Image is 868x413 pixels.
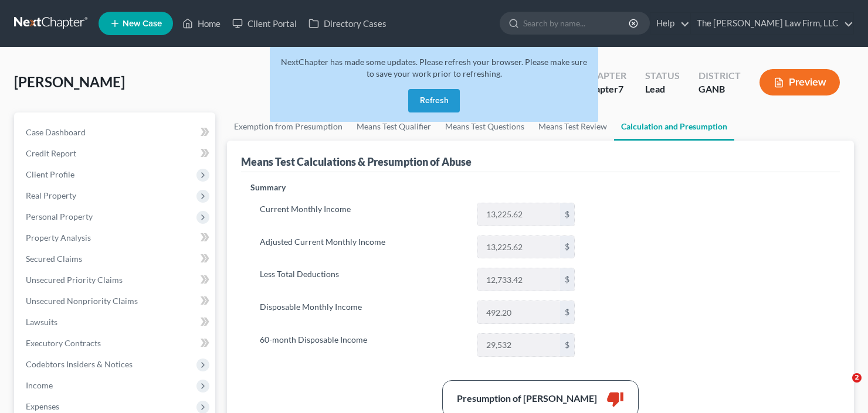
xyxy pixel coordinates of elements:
[645,83,680,96] div: Lead
[26,275,123,285] span: Unsecured Priority Claims
[26,148,76,158] span: Credit Report
[26,338,101,348] span: Executory Contracts
[26,359,133,369] span: Codebtors Insiders & Notices
[408,89,460,112] button: Refresh
[16,227,215,248] a: Property Analysis
[241,155,472,169] div: Means Test Calculations & Presumption of Abuse
[16,333,215,354] a: Executory Contracts
[699,83,741,96] div: GANB
[26,380,53,390] span: Income
[560,334,574,356] div: $
[16,291,215,312] a: Unsecured Nonpriority Claims
[560,203,574,226] div: $
[618,83,623,94] span: 7
[828,373,856,401] iframe: Intercom live chat
[16,269,215,291] a: Unsecured Priority Claims
[26,296,138,306] span: Unsecured Nonpriority Claims
[584,69,626,83] div: Chapter
[16,122,215,143] a: Case Dashboard
[14,73,125,90] span: [PERSON_NAME]
[478,236,560,258] input: 0.00
[281,57,587,78] span: NextChapter has made some updates. Please refresh your browser. Please make sure to save your wor...
[16,248,215,269] a: Secured Claims
[226,13,303,34] a: Client Portal
[26,127,86,137] span: Case Dashboard
[560,268,574,291] div: $
[123,19,162,28] span: New Case
[254,268,472,291] label: Less Total Deductions
[614,112,734,141] a: Calculation and Presumption
[26,317,57,327] span: Lawsuits
[606,390,624,408] i: thumb_down
[26,401,59,411] span: Expenses
[759,69,840,95] button: Preview
[699,69,741,83] div: District
[478,203,560,226] input: 0.00
[478,301,560,323] input: 0.00
[26,233,91,243] span: Property Analysis
[26,169,74,179] span: Client Profile
[26,211,93,221] span: Personal Property
[26,190,76,200] span: Real Property
[254,301,472,324] label: Disposable Monthly Income
[852,373,862,383] span: 2
[254,235,472,259] label: Adjusted Current Monthly Income
[560,301,574,323] div: $
[478,268,560,291] input: 0.00
[16,312,215,333] a: Lawsuits
[584,83,626,96] div: Chapter
[457,392,597,405] div: Presumption of [PERSON_NAME]
[250,182,584,193] p: Summary
[227,112,350,141] a: Exemption from Presumption
[650,13,690,34] a: Help
[478,334,560,356] input: 0.00
[254,203,472,226] label: Current Monthly Income
[560,236,574,258] div: $
[177,13,226,34] a: Home
[523,12,630,34] input: Search by name...
[16,143,215,164] a: Credit Report
[26,254,82,264] span: Secured Claims
[645,69,680,83] div: Status
[254,333,472,357] label: 60-month Disposable Income
[691,13,853,34] a: The [PERSON_NAME] Law Firm, LLC
[303,13,392,34] a: Directory Cases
